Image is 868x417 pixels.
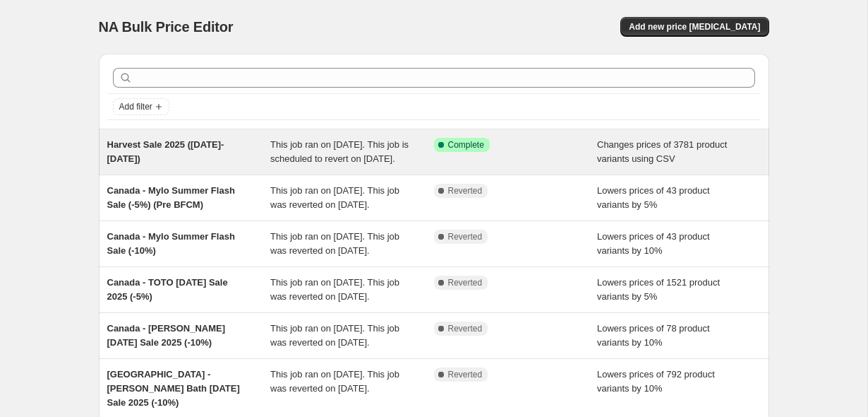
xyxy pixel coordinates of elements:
span: Reverted [448,323,483,334]
span: Reverted [448,185,483,196]
span: Harvest Sale 2025 ([DATE]-[DATE]) [107,139,224,164]
span: Canada - [PERSON_NAME] [DATE] Sale 2025 (-10%) [107,323,226,348]
span: Changes prices of 3781 product variants using CSV [597,139,727,164]
span: This job ran on [DATE]. This job was reverted on [DATE]. [270,185,399,210]
span: Lowers prices of 43 product variants by 10% [597,231,710,256]
span: Lowers prices of 78 product variants by 10% [597,323,710,348]
span: This job ran on [DATE]. This job was reverted on [DATE]. [270,369,399,394]
span: This job ran on [DATE]. This job was reverted on [DATE]. [270,231,399,256]
span: Reverted [448,231,483,242]
button: Add new price [MEDICAL_DATA] [620,17,768,37]
span: This job ran on [DATE]. This job is scheduled to revert on [DATE]. [270,139,409,164]
span: Reverted [448,277,483,288]
span: This job ran on [DATE]. This job was reverted on [DATE]. [270,277,399,302]
span: Reverted [448,369,483,380]
span: This job ran on [DATE]. This job was reverted on [DATE]. [270,323,399,348]
span: [GEOGRAPHIC_DATA] - [PERSON_NAME] Bath [DATE] Sale 2025 (-10%) [107,369,240,408]
span: NA Bulk Price Editor [99,19,234,35]
span: Lowers prices of 43 product variants by 5% [597,185,710,210]
span: Lowers prices of 1521 product variants by 5% [597,277,720,302]
span: Canada - Mylo Summer Flash Sale (-10%) [107,231,235,256]
button: Add filter [113,98,169,115]
span: Complete [448,139,484,151]
span: Lowers prices of 792 product variants by 10% [597,369,715,394]
span: Add filter [119,101,152,112]
span: Canada - TOTO [DATE] Sale 2025 (-5%) [107,277,228,302]
span: Canada - Mylo Summer Flash Sale (-5%) (Pre BFCM) [107,185,235,210]
span: Add new price [MEDICAL_DATA] [629,21,760,33]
